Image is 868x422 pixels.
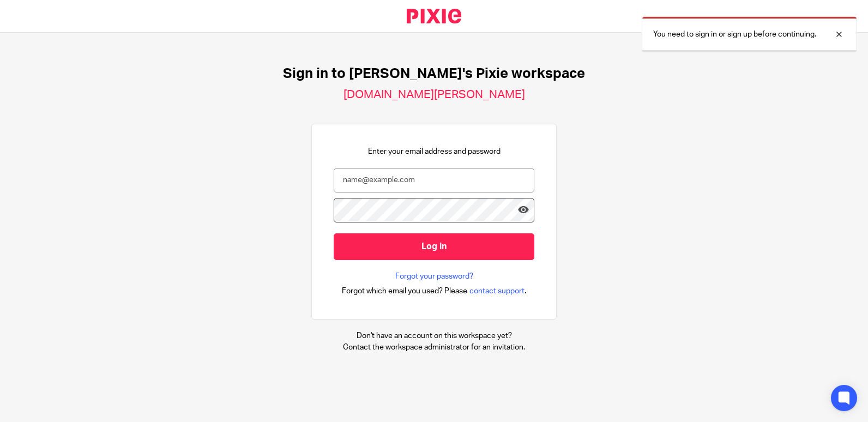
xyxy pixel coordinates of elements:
div: . [342,285,527,297]
h1: Sign in to [PERSON_NAME]'s Pixie workspace [283,65,585,82]
input: Log in [334,233,534,260]
span: Forgot which email you used? Please [342,286,467,297]
input: name@example.com [334,168,534,192]
h2: [DOMAIN_NAME][PERSON_NAME] [343,88,525,102]
p: Don't have an account on this workspace yet? [343,330,525,341]
a: Forgot your password? [395,271,473,282]
span: contact support [469,286,525,297]
p: Enter your email address and password [368,146,501,157]
p: Contact the workspace administrator for an invitation. [343,342,525,353]
p: You need to sign in or sign up before continuing. [653,29,816,40]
